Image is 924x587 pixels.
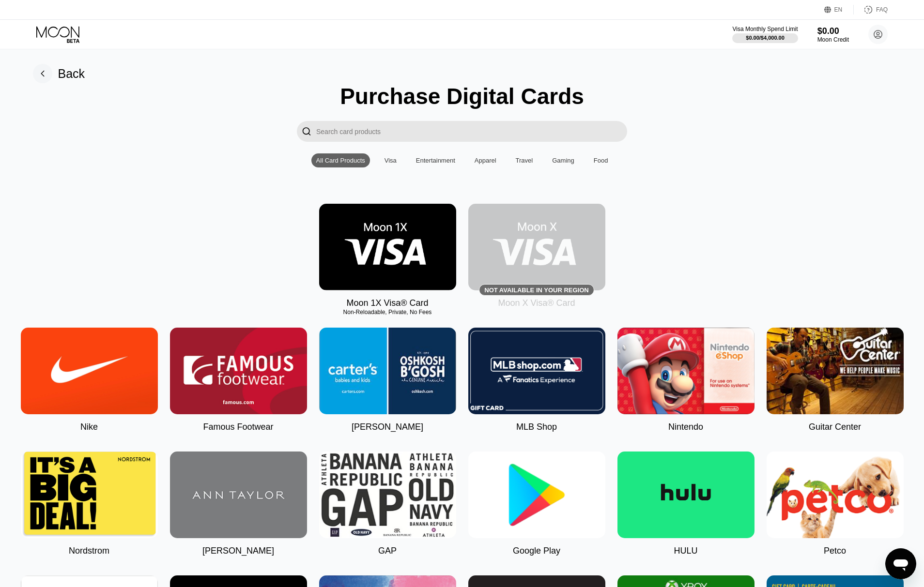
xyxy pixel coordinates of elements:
[203,422,273,432] div: Famous Footwear
[511,153,538,167] div: Travel
[513,546,560,556] div: Google Play
[311,153,370,167] div: All Card Products
[385,157,397,164] div: Visa
[378,546,397,556] div: GAP
[817,26,849,43] div: $0.00Moon Credit
[340,83,584,109] div: Purchase Digital Cards
[470,153,501,167] div: Apparel
[834,6,843,13] div: EN
[547,153,579,167] div: Gaming
[552,157,574,164] div: Gaming
[817,36,849,43] div: Moon Credit
[516,157,533,164] div: Travel
[316,121,627,142] input: Search card products
[346,298,428,308] div: Moon 1X Visa® Card
[411,153,460,167] div: Entertainment
[202,546,274,556] div: [PERSON_NAME]
[668,422,703,432] div: Nintendo
[746,35,785,41] div: $0.00 / $4,000.00
[589,153,613,167] div: Food
[732,26,798,32] div: Visa Monthly Spend Limit
[824,5,854,15] div: EN
[876,6,888,13] div: FAQ
[484,286,588,294] div: Not available in your region
[69,546,109,556] div: Nordstrom
[468,204,605,290] div: Not available in your region
[416,157,455,164] div: Entertainment
[380,153,401,167] div: Visa
[885,548,916,579] iframe: Button to launch messaging window
[319,309,456,316] div: Non-Reloadable, Private, No Fees
[33,64,85,83] div: Back
[316,157,365,164] div: All Card Products
[516,422,557,432] div: MLB Shop
[302,126,311,137] div: 
[854,5,888,15] div: FAQ
[58,67,85,81] div: Back
[297,121,316,142] div: 
[594,157,608,164] div: Food
[732,26,798,43] div: Visa Monthly Spend Limit$0.00/$4,000.00
[475,157,496,164] div: Apparel
[80,422,98,432] div: Nike
[674,546,697,556] div: HULU
[498,298,575,308] div: Moon X Visa® Card
[809,422,861,432] div: Guitar Center
[352,422,423,432] div: [PERSON_NAME]
[824,546,846,556] div: Petco
[817,26,849,36] div: $0.00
